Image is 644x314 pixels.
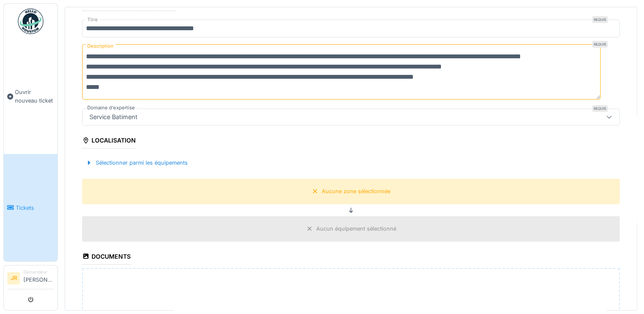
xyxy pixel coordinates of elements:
img: Badge_color-CXgf-gQk.svg [18,9,43,34]
a: JR Demandeur[PERSON_NAME] [7,269,54,289]
div: Requis [592,16,608,23]
span: Ouvrir nouveau ticket [15,88,54,104]
div: Demandeur [23,269,54,275]
label: Description [86,41,115,51]
li: [PERSON_NAME] [23,269,54,287]
div: Documents [82,250,131,265]
label: Titre [86,16,100,23]
a: Tickets [4,154,57,261]
div: Service Batiment [86,112,141,122]
div: Requis [592,41,608,48]
a: Ouvrir nouveau ticket [4,39,57,154]
div: Requis [592,105,608,112]
div: Localisation [82,134,136,148]
div: Sélectionner parmi les équipements [82,157,191,168]
div: Aucun équipement sélectionné [316,225,396,233]
div: Aucune zone sélectionnée [322,187,390,195]
span: Tickets [16,204,54,212]
label: Domaine d'expertise [86,104,137,111]
li: JR [7,272,20,285]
